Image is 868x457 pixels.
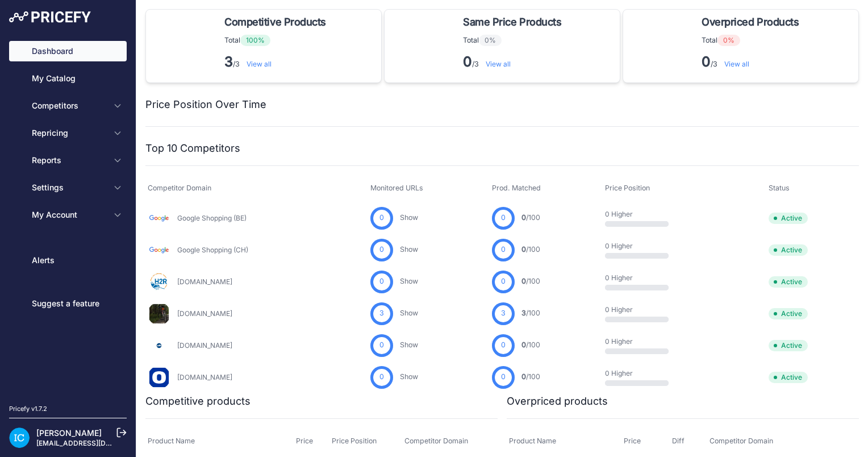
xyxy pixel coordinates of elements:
p: 0 Higher [605,337,678,346]
a: Google Shopping (BE) [177,214,247,222]
span: 3 [379,308,384,319]
span: 0% [717,35,740,46]
span: Competitor Domain [404,437,468,445]
strong: 3 [224,53,233,70]
span: Active [769,276,808,288]
a: Show [400,340,418,349]
span: 0 [379,340,384,351]
p: 0 Higher [605,242,678,251]
span: Price [296,437,313,445]
span: 0 [521,372,526,381]
span: 0 [379,244,384,255]
span: 0 [501,372,506,383]
span: Product Name [148,437,195,445]
span: Settings [32,182,106,193]
a: My Catalog [9,68,127,89]
p: 0 Higher [605,305,678,314]
a: Show [400,372,418,381]
span: Overpriced Products [702,14,799,30]
span: Active [769,340,808,351]
a: View all [247,60,272,68]
a: [DOMAIN_NAME] [177,373,232,381]
div: Pricefy v1.7.2 [9,404,47,414]
button: Repricing [9,123,127,143]
span: 0 [521,245,526,254]
span: Status [769,184,790,192]
span: Competitor Domain [148,184,211,192]
img: Pricefy Logo [9,11,91,23]
a: [PERSON_NAME] [36,428,102,438]
a: 3/100 [521,309,540,317]
a: [DOMAIN_NAME] [177,277,232,286]
span: Repricing [32,127,106,139]
span: Active [769,244,808,256]
span: 0 [501,276,506,287]
h2: Price Position Over Time [145,97,266,113]
span: Price [624,437,641,445]
nav: Sidebar [9,41,127,390]
button: Settings [9,177,127,198]
a: 0/100 [521,372,540,381]
span: Price Position [332,437,377,445]
p: Total [702,35,803,46]
button: Competitors [9,95,127,116]
span: Competitor Domain [710,437,773,445]
span: Active [769,308,808,319]
button: My Account [9,205,127,225]
a: [DOMAIN_NAME] [177,309,232,318]
span: Same Price Products [463,14,561,30]
a: [EMAIL_ADDRESS][DOMAIN_NAME] [36,439,155,447]
span: 0% [479,35,502,46]
span: Price Position [605,184,650,192]
span: Diff [672,437,685,445]
span: Prod. Matched [492,184,541,192]
a: 0/100 [521,245,540,254]
button: Reports [9,150,127,171]
a: Show [400,245,418,254]
span: 0 [501,340,506,351]
a: Show [400,213,418,222]
a: View all [724,60,749,68]
a: Dashboard [9,41,127,61]
p: 0 Higher [605,369,678,378]
p: Total [463,35,566,46]
p: /3 [702,53,803,71]
span: Monitored URLs [370,184,423,192]
p: 0 Higher [605,273,678,282]
span: 0 [501,213,506,223]
p: Total [224,35,331,46]
p: /3 [463,53,566,71]
span: Competitive Products [224,14,326,30]
span: 0 [379,276,384,287]
h2: Top 10 Competitors [145,140,240,156]
a: 0/100 [521,277,540,285]
a: [DOMAIN_NAME] [177,341,232,350]
span: 0 [379,213,384,223]
a: Suggest a feature [9,293,127,314]
span: Active [769,213,808,224]
a: Alerts [9,250,127,271]
span: Active [769,372,808,383]
span: 0 [501,244,506,255]
a: 0/100 [521,340,540,349]
span: 3 [501,308,506,319]
a: View all [486,60,511,68]
span: Competitors [32,100,106,111]
strong: 0 [702,53,711,70]
h2: Competitive products [145,393,251,409]
span: 3 [521,309,526,317]
span: My Account [32,209,106,221]
a: Show [400,309,418,317]
p: /3 [224,53,331,71]
span: 0 [521,277,526,285]
span: Reports [32,155,106,166]
p: 0 Higher [605,210,678,219]
span: 100% [240,35,270,46]
span: Product Name [509,437,556,445]
a: Google Shopping (CH) [177,246,248,254]
span: 0 [521,213,526,222]
span: 0 [521,340,526,349]
span: 0 [379,372,384,383]
a: Show [400,277,418,285]
strong: 0 [463,53,472,70]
